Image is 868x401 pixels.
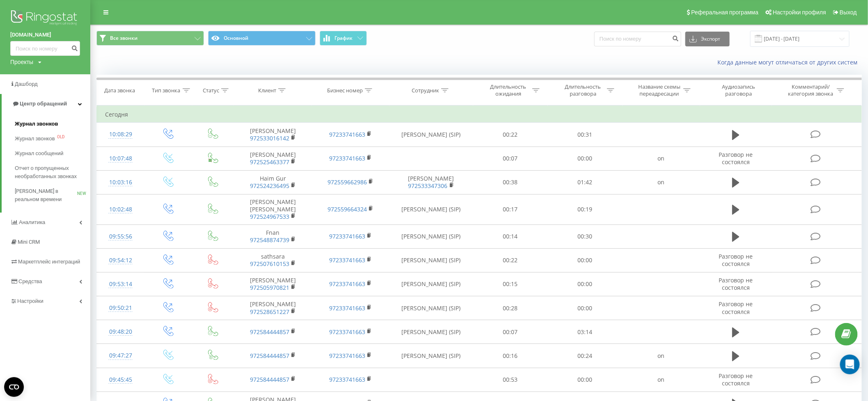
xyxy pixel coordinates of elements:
td: 00:00 [548,272,623,296]
td: 00:07 [473,147,548,170]
span: Реферальная программа [691,9,758,16]
div: 09:54:12 [105,252,136,268]
img: Ringostat logo [10,8,80,29]
td: 00:19 [548,194,623,225]
a: Центр обращений [2,94,90,114]
span: Журнал звонков [15,120,58,128]
span: Маркетплейс интеграций [18,259,80,265]
div: 09:47:27 [105,348,136,364]
a: 97233741663 [329,376,365,383]
a: 97233741663 [329,328,365,336]
a: 972528651227 [250,308,289,316]
span: Настройки профиля [773,9,826,16]
button: График [320,31,367,46]
span: Дашборд [15,81,38,87]
td: 00:16 [473,344,548,368]
a: 97233741663 [329,154,365,162]
a: 972548874739 [250,236,289,244]
td: 00:17 [473,194,548,225]
td: Haim Gur [234,170,311,194]
td: [PERSON_NAME] [234,272,311,296]
div: Название схемы переадресации [637,83,681,97]
a: 972533347306 [408,182,448,190]
div: 10:03:16 [105,174,136,190]
div: 10:07:48 [105,151,136,167]
div: Тип звонка [152,87,181,94]
a: 97233741663 [329,352,365,360]
div: 10:02:48 [105,202,136,218]
div: Длительность ожидания [486,83,530,97]
a: 972584444857 [250,328,289,336]
td: 00:24 [548,344,623,368]
div: Клиент [258,87,276,94]
span: Разговор не состоялся [719,300,753,315]
td: sathsara [234,248,311,272]
div: Длительность разговора [561,83,605,97]
td: [PERSON_NAME] (SIP) [389,123,473,147]
td: [PERSON_NAME] (SIP) [389,272,473,296]
input: Поиск по номеру [10,41,80,56]
a: 972533016142 [250,134,289,142]
td: 00:15 [473,272,548,296]
a: Журнал звонков [15,117,90,131]
a: 97233741663 [329,232,365,240]
td: 00:00 [548,296,623,320]
span: Mini CRM [18,239,40,245]
a: 972505970821 [250,284,289,291]
div: Аудиозапись разговора [712,83,765,97]
td: 00:31 [548,123,623,147]
td: Сегодня [97,106,862,123]
td: 00:00 [548,147,623,170]
a: Журнал звонковOLD [15,131,90,146]
td: 00:38 [473,170,548,194]
span: Центр обращений [20,101,67,107]
a: 972524236495 [250,182,289,190]
td: [PERSON_NAME] [234,123,311,147]
span: Журнал сообщений [15,149,63,158]
td: 00:00 [548,368,623,392]
div: Статус [203,87,219,94]
td: on [623,344,700,368]
div: 09:55:56 [105,229,136,245]
td: on [623,368,700,392]
td: [PERSON_NAME] [234,147,311,170]
div: 09:53:14 [105,276,136,292]
td: [PERSON_NAME] [389,170,473,194]
td: 00:07 [473,320,548,344]
span: График [335,35,353,41]
button: Основной [208,31,316,46]
a: [DOMAIN_NAME] [10,31,80,39]
div: Сотрудник [412,87,439,94]
td: [PERSON_NAME] (SIP) [389,296,473,320]
button: Open CMP widget [4,377,24,397]
div: Open Intercom Messenger [840,355,860,374]
a: 97233741663 [329,304,365,312]
a: 97233741663 [329,131,365,138]
span: Отчет о пропущенных необработанных звонках [15,164,86,181]
span: Журнал звонков [15,135,55,143]
a: 97233741663 [329,256,365,264]
span: Разговор не состоялся [719,151,753,166]
td: Fnan [234,225,311,248]
span: Настройки [17,298,44,304]
td: [PERSON_NAME] (SIP) [389,194,473,225]
td: 00:28 [473,296,548,320]
button: Все звонки [96,31,204,46]
td: 00:22 [473,248,548,272]
td: [PERSON_NAME] (SIP) [389,344,473,368]
td: 00:14 [473,225,548,248]
td: 00:00 [548,248,623,272]
td: 00:30 [548,225,623,248]
a: Когда данные могут отличаться от других систем [717,58,862,66]
span: Разговор не состоялся [719,372,753,387]
td: 00:22 [473,123,548,147]
td: [PERSON_NAME] (SIP) [389,320,473,344]
td: [PERSON_NAME] (SIP) [389,225,473,248]
span: Средства [18,278,42,284]
div: Комментарий/категория звонка [787,83,835,97]
span: Все звонки [110,35,137,41]
div: 10:08:29 [105,126,136,142]
span: Выход [840,9,857,16]
td: 03:14 [548,320,623,344]
a: 972559662986 [328,178,367,186]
